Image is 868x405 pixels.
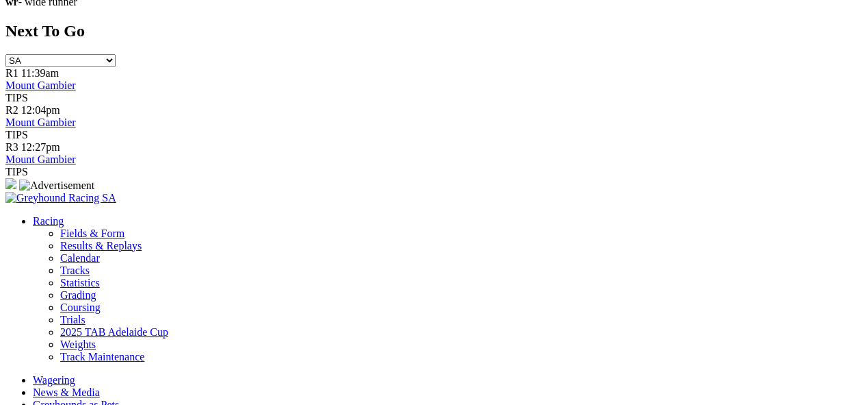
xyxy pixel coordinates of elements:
[33,374,75,386] a: Wagering
[33,386,100,398] a: News & Media
[60,314,86,326] a: Trials
[60,277,100,289] a: Statistics
[21,67,59,79] span: 11:39am
[21,104,60,116] span: 12:04pm
[60,289,96,301] a: Grading
[33,215,64,227] a: Racing
[5,129,28,140] span: TIPS
[5,79,76,91] a: Mount Gambier
[5,166,28,177] span: TIPS
[60,302,101,313] a: Coursing
[60,265,90,276] a: Tracks
[5,154,76,165] a: Mount Gambier
[19,180,94,192] img: Advertisement
[21,141,60,153] span: 12:27pm
[60,228,124,239] a: Fields & Form
[5,178,16,189] img: 15187_Greyhounds_GreysPlayCentral_Resize_SA_WebsiteBanner_300x115_2025.jpg
[60,326,168,338] a: 2025 TAB Adelaide Cup
[5,92,28,103] span: TIPS
[60,351,144,363] a: Track Maintenance
[5,67,18,79] span: R1
[5,104,18,116] span: R2
[60,252,100,264] a: Calendar
[60,339,96,350] a: Weights
[5,141,18,153] span: R3
[5,116,76,128] a: Mount Gambier
[5,22,863,40] h2: Next To Go
[5,192,116,204] img: Greyhound Racing SA
[60,240,142,251] a: Results & Replays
